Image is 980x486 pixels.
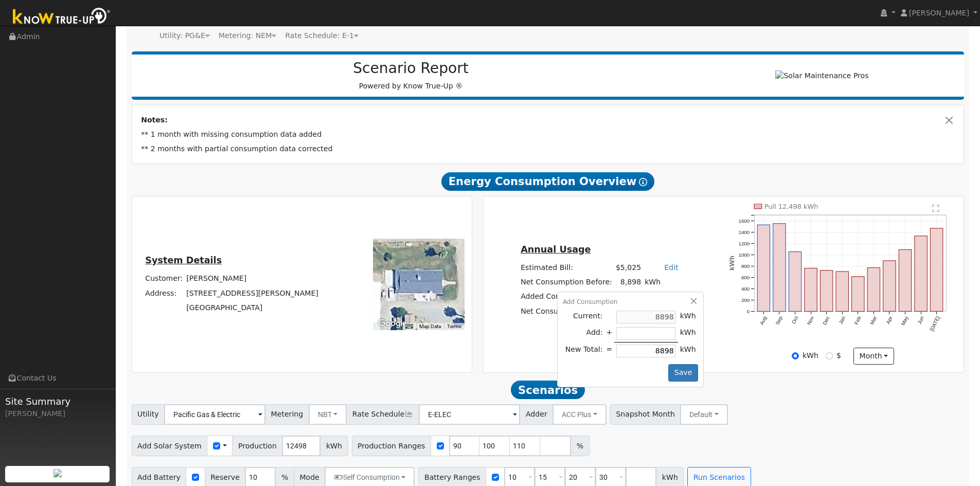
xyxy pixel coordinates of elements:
[519,260,614,275] td: Estimated Bill:
[739,241,750,246] text: 1200
[219,30,276,41] div: Metering: NEM
[164,404,265,425] input: Select a Utility
[885,315,894,325] text: Apr
[747,309,750,314] text: 0
[141,116,168,124] strong: Notes:
[132,404,165,425] span: Utility
[739,218,750,224] text: 1600
[139,142,957,156] td: ** 2 months with partial consumption data corrected
[822,315,831,326] text: Dec
[352,436,431,456] span: Production Ranges
[678,343,698,359] td: kWh
[639,178,647,186] i: Show Help
[185,286,320,300] td: [STREET_ADDRESS][PERSON_NAME]
[741,297,750,303] text: 200
[376,317,409,330] a: Open this area in Google Maps (opens a new window)
[139,128,957,142] td: ** 1 month with missing consumption data added
[309,404,347,425] button: NBT
[614,290,643,304] td: 3,600
[680,404,728,425] button: Default
[144,272,185,286] td: Customer:
[144,286,185,300] td: Address:
[8,6,116,29] img: Know True-Up
[571,436,589,456] span: %
[604,343,614,359] td: =
[614,260,643,275] td: $5,025
[853,315,862,325] text: Feb
[519,304,614,319] td: Net Consumption:
[614,275,643,289] td: 8,898
[185,300,320,315] td: [GEOGRAPHIC_DATA]
[563,343,604,359] td: New Total:
[759,315,768,326] text: Aug
[917,315,925,325] text: Jun
[320,436,348,456] span: kWh
[5,408,110,419] div: [PERSON_NAME]
[643,290,663,304] td: kWh
[563,297,698,307] div: Add Consumption
[931,228,943,312] rect: onclick=""
[521,244,591,255] u: Annual Usage
[852,277,864,312] rect: onclick=""
[132,436,208,456] span: Add Solar System
[944,115,955,125] button: Close
[137,60,685,92] div: Powered by Know True-Up ®
[929,315,941,332] text: [DATE]
[915,236,927,311] rect: onclick=""
[900,315,910,327] text: May
[791,315,799,325] text: Oct
[909,9,969,17] span: [PERSON_NAME]
[806,315,815,326] text: Nov
[520,404,553,425] span: Adder
[821,270,833,311] rect: onclick=""
[933,204,940,212] text: 
[610,404,681,425] span: Snapshot Month
[899,249,912,311] rect: onclick=""
[803,350,818,361] label: kWh
[739,252,750,258] text: 1000
[285,31,359,40] span: Alias: E1
[678,309,698,326] td: kWh
[741,286,750,292] text: 400
[159,30,210,41] div: Utility: PG&E
[5,394,110,408] span: Site Summary
[728,256,736,271] text: kWh
[838,315,847,325] text: Jan
[447,323,461,329] a: Terms (opens in new tab)
[376,317,409,330] img: Google
[789,251,801,311] rect: onclick=""
[563,309,604,326] td: Current:
[553,404,607,425] button: ACC Plus
[664,263,678,272] a: Edit
[853,348,894,365] button: month
[519,275,614,289] td: Net Consumption Before:
[868,267,880,311] rect: onclick=""
[757,225,770,311] rect: onclick=""
[869,315,878,326] text: Mar
[668,364,698,382] button: Save
[519,290,614,304] td: Added Consumption:
[232,436,282,456] span: Production
[405,323,413,330] button: Keyboard shortcuts
[145,255,222,265] u: System Details
[678,326,698,343] td: kWh
[185,272,320,286] td: [PERSON_NAME]
[741,263,750,269] text: 800
[826,352,833,359] input: $
[836,350,841,361] label: $
[54,469,62,477] img: retrieve
[773,223,786,311] rect: onclick=""
[764,202,818,210] text: Pull 12,498 kWh
[346,404,419,425] span: Rate Schedule
[741,275,750,280] text: 600
[792,352,799,359] input: kWh
[563,326,604,343] td: Add:
[265,404,309,425] span: Metering
[419,323,441,330] button: Map Data
[643,275,690,289] td: kWh
[739,229,750,235] text: 1400
[883,261,896,312] rect: onclick=""
[419,404,520,425] input: Select a Rate Schedule
[511,381,584,399] span: Scenarios
[836,272,848,312] rect: onclick=""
